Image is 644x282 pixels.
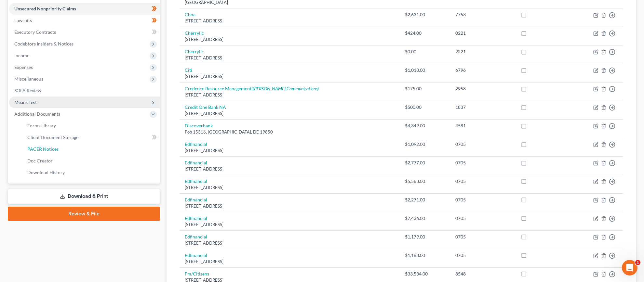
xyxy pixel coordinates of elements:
[405,11,445,18] div: $2,631.00
[185,123,213,128] a: Discoverbank
[455,271,510,277] div: 8548
[8,189,160,204] a: Download & Print
[455,215,510,222] div: 0705
[9,85,160,96] a: SOFA Review
[8,207,160,221] a: Review & File
[14,111,60,117] span: Additional Documents
[22,143,160,155] a: PACER Notices
[185,240,395,246] div: [STREET_ADDRESS]
[405,178,445,185] div: $5,563.00
[405,104,445,110] div: $500.00
[455,11,510,18] div: 7753
[185,178,207,184] a: Edfinancial
[455,252,510,259] div: 0705
[405,160,445,166] div: $2,777.00
[27,135,78,140] span: Client Document Storage
[14,53,29,58] span: Income
[185,234,207,239] a: Edfinancial
[185,203,395,209] div: [STREET_ADDRESS]
[9,3,160,15] a: Unsecured Nonpriority Claims
[455,122,510,129] div: 4581
[14,88,41,93] span: SOFA Review
[185,160,207,165] a: Edfinancial
[405,234,445,240] div: $1,179.00
[455,48,510,55] div: 2221
[455,178,510,185] div: 0705
[185,12,195,17] a: Cbna
[455,30,510,36] div: 0221
[455,141,510,147] div: 0705
[635,260,640,265] span: 1
[22,120,160,132] a: Forms Library
[405,48,445,55] div: $0.00
[14,29,56,35] span: Executory Contracts
[185,271,209,276] a: Fm/Citizens
[251,86,319,91] i: ([PERSON_NAME] Communications)
[455,85,510,92] div: 2958
[14,18,32,23] span: Lawsuits
[14,76,43,82] span: Miscellaneous
[185,129,395,135] div: Pob 15316, [GEOGRAPHIC_DATA], DE 19850
[185,55,395,61] div: [STREET_ADDRESS]
[27,170,65,175] span: Download History
[185,18,395,24] div: [STREET_ADDRESS]
[22,155,160,167] a: Doc Creator
[22,132,160,143] a: Client Document Storage
[185,147,395,154] div: [STREET_ADDRESS]
[185,67,192,73] a: Citi
[405,30,445,36] div: $424.00
[185,104,226,110] a: Credit One Bank NA
[185,141,207,147] a: Edfinancial
[9,15,160,26] a: Lawsuits
[622,260,637,276] iframe: Intercom live chat
[14,6,76,11] span: Unsecured Nonpriority Claims
[27,158,53,163] span: Doc Creator
[405,252,445,259] div: $1,163.00
[9,26,160,38] a: Executory Contracts
[185,222,395,228] div: [STREET_ADDRESS]
[455,197,510,203] div: 0705
[405,122,445,129] div: $4,349.00
[27,146,59,152] span: PACER Notices
[185,86,319,91] a: Credence Resource Management([PERSON_NAME] Communications)
[405,197,445,203] div: $2,271.00
[185,259,395,265] div: [STREET_ADDRESS]
[185,197,207,202] a: Edfinancial
[27,123,56,128] span: Forms Library
[185,110,395,117] div: [STREET_ADDRESS]
[405,67,445,73] div: $1,018.00
[185,92,395,98] div: [STREET_ADDRESS]
[185,215,207,221] a: Edfinancial
[14,99,37,105] span: Means Test
[405,85,445,92] div: $175.00
[405,271,445,277] div: $33,534.00
[405,215,445,222] div: $7,436.00
[455,67,510,73] div: 6796
[185,36,395,43] div: [STREET_ADDRESS]
[185,166,395,172] div: [STREET_ADDRESS]
[185,252,207,258] a: Edfinancial
[185,30,204,36] a: Cherryllc
[185,49,204,54] a: Cherryllc
[455,104,510,110] div: 1837
[22,167,160,178] a: Download History
[185,73,395,80] div: [STREET_ADDRESS]
[455,234,510,240] div: 0705
[185,185,395,191] div: [STREET_ADDRESS]
[14,41,74,46] span: Codebtors Insiders & Notices
[14,64,33,70] span: Expenses
[455,160,510,166] div: 0705
[405,141,445,147] div: $1,092.00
